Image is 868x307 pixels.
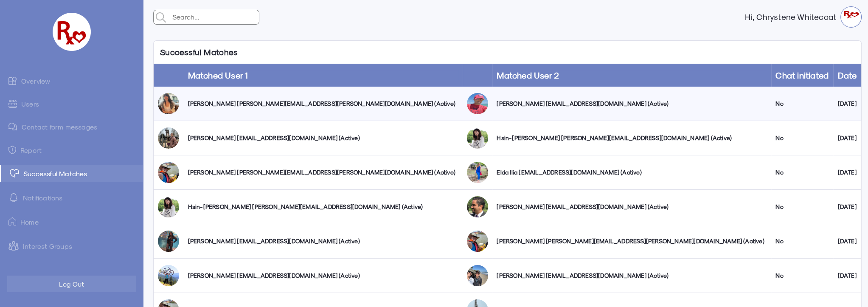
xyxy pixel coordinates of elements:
div: Hsin-[PERSON_NAME] [PERSON_NAME][EMAIL_ADDRESS][DOMAIN_NAME] (Active) [497,134,767,142]
div: [DATE] [837,99,857,108]
div: [PERSON_NAME] [EMAIL_ADDRESS][DOMAIN_NAME] (Active) [188,134,458,142]
div: [PERSON_NAME] [EMAIL_ADDRESS][DOMAIN_NAME] (Active) [497,203,767,211]
img: jgty61vlcar7nyaxwxt4.jpg [467,196,488,217]
img: stoxbr6mqmahal6cjiue.jpg [467,231,488,252]
div: [PERSON_NAME] [PERSON_NAME][EMAIL_ADDRESS][PERSON_NAME][DOMAIN_NAME] (Active) [497,237,767,245]
img: tgllwhcayzxyy8kmxxg6.jpg [158,196,179,217]
img: admin-ic-contact-message.svg [8,123,17,131]
button: Log Out [7,276,136,292]
div: [DATE] [837,237,857,245]
img: vnivom1mx5s6avaqshr1.jpg [467,265,488,286]
strong: Hi, Chrystene Whitecoat [745,13,840,21]
div: [DATE] [837,271,857,280]
img: dhau8bdsf38xjveakrpm.png [467,93,488,114]
img: matched.svg [10,169,19,177]
a: Date [837,70,857,80]
div: [DATE] [837,203,857,211]
div: [PERSON_NAME] [EMAIL_ADDRESS][DOMAIN_NAME] (Active) [497,271,767,280]
img: admin-ic-overview.svg [8,76,17,85]
div: [PERSON_NAME] [PERSON_NAME][EMAIL_ADDRESS][PERSON_NAME][DOMAIN_NAME] (Active) [188,168,458,177]
div: Hsin-[PERSON_NAME] [PERSON_NAME][EMAIL_ADDRESS][DOMAIN_NAME] (Active) [188,203,458,211]
div: [PERSON_NAME] [PERSON_NAME][EMAIL_ADDRESS][PERSON_NAME][DOMAIN_NAME] (Active) [188,99,458,108]
div: No [775,203,829,211]
div: [PERSON_NAME] [EMAIL_ADDRESS][DOMAIN_NAME] (Active) [188,271,458,280]
img: dgnzvizbobmavmaovsvb.jpg [158,231,179,252]
div: No [775,237,829,245]
img: bqyw3pcvq7u7qt03gnct.jpg [467,162,488,183]
img: xsuk2eelnw0e0holvsks.jpg [158,265,179,286]
img: intrestGropus.svg [8,241,19,251]
input: Search... [170,10,259,24]
img: tgllwhcayzxyy8kmxxg6.jpg [467,127,488,149]
div: No [775,134,829,142]
div: [PERSON_NAME] [EMAIL_ADDRESS][DOMAIN_NAME] (Active) [188,237,458,245]
div: No [775,99,829,108]
p: Successful Matches [154,41,244,64]
img: admin-ic-users.svg [8,100,17,108]
div: [PERSON_NAME] [EMAIL_ADDRESS][DOMAIN_NAME] (Active) [497,99,767,108]
a: Chat initiated [775,70,829,80]
div: [DATE] [837,168,857,177]
a: Matched User 1 [188,70,248,80]
img: ic-home.png [8,217,16,226]
div: No [775,271,829,280]
div: [DATE] [837,134,857,142]
img: admin-search.svg [154,10,168,25]
div: Elda Ilia [EMAIL_ADDRESS][DOMAIN_NAME] (Active) [497,168,767,177]
img: stoxbr6mqmahal6cjiue.jpg [158,162,179,183]
div: No [775,168,829,177]
img: admin-ic-report.svg [8,146,16,154]
a: Matched User 2 [497,70,559,80]
img: notification-default-white.svg [8,192,19,203]
img: elkq2wcnvjhhkb0c226g.jpg [158,127,179,149]
img: ukzd1p09er7c4gkkhusb.jpg [158,93,179,114]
